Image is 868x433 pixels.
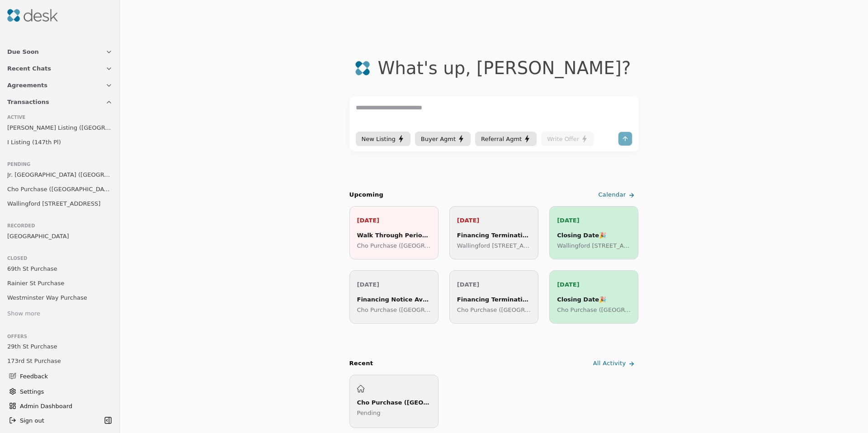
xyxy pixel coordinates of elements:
[2,43,118,60] button: Due Soon
[7,170,113,179] span: Jr. [GEOGRAPHIC_DATA] ([GEOGRAPHIC_DATA])
[449,206,538,259] a: [DATE]Financing Termination DeadlineWallingford [STREET_ADDRESS]
[7,97,49,107] span: Transactions
[7,80,47,90] span: Agreements
[7,123,113,132] span: [PERSON_NAME] Listing ([GEOGRAPHIC_DATA])
[7,293,87,302] span: Westminster Way Purchase
[20,401,111,411] span: Admin Dashboard
[7,137,61,147] span: I Listing (147th Pl)
[449,270,538,324] a: [DATE]Financing Termination DeadlineCho Purchase ([GEOGRAPHIC_DATA])
[357,231,431,240] div: Walk Through Period Begins
[5,413,102,428] button: Sign out
[4,368,113,384] button: Feedback
[7,264,57,273] span: 69th St Purchase
[593,359,626,368] span: All Activity
[357,216,431,225] p: [DATE]
[7,64,51,73] span: Recent Chats
[7,9,58,22] img: Desk
[7,309,40,319] div: Show more
[7,222,113,230] div: Recorded
[7,47,39,56] span: Due Soon
[2,77,118,94] button: Agreements
[457,216,531,225] p: [DATE]
[7,278,64,288] span: Rainier St Purchase
[357,241,431,250] p: Cho Purchase ([GEOGRAPHIC_DATA])
[457,280,531,289] p: [DATE]
[357,398,431,407] div: Cho Purchase ([GEOGRAPHIC_DATA])
[357,280,431,289] p: [DATE]
[7,184,113,194] span: Cho Purchase ([GEOGRAPHIC_DATA])
[457,295,531,304] div: Financing Termination Deadline
[557,231,631,240] div: Closing Date 🎉
[349,375,439,428] a: Cho Purchase ([GEOGRAPHIC_DATA])Pending
[481,134,522,144] span: Referral Agmt
[357,295,431,304] div: Financing Notice Available
[598,190,626,200] span: Calendar
[355,61,370,76] img: logo
[475,132,537,146] button: Referral Agmt
[357,305,431,315] p: Cho Purchase ([GEOGRAPHIC_DATA])
[7,161,113,168] div: Pending
[596,188,638,202] a: Calendar
[549,206,638,259] a: [DATE]Closing Date🎉Wallingford [STREET_ADDRESS]
[7,255,113,262] div: Closed
[7,114,113,121] div: Active
[356,132,410,146] button: New Listing
[421,134,456,144] span: Buyer Agmt
[357,408,431,418] p: Pending
[557,295,631,304] div: Closing Date 🎉
[7,231,69,241] span: [GEOGRAPHIC_DATA]
[349,206,439,259] a: [DATE]Walk Through Period BeginsCho Purchase ([GEOGRAPHIC_DATA])
[557,305,631,315] p: Cho Purchase ([GEOGRAPHIC_DATA])
[557,280,631,289] p: [DATE]
[7,333,113,340] div: Offers
[2,60,118,77] button: Recent Chats
[7,356,61,366] span: 173rd St Purchase
[349,359,373,368] div: Recent
[415,132,471,146] button: Buyer Agmt
[20,387,44,396] span: Settings
[2,94,118,110] button: Transactions
[457,241,531,250] p: Wallingford [STREET_ADDRESS]
[591,356,639,371] a: All Activity
[5,399,114,413] button: Admin Dashboard
[7,199,100,208] span: Wallingford [STREET_ADDRESS]
[457,305,531,315] p: Cho Purchase ([GEOGRAPHIC_DATA])
[557,241,631,250] p: Wallingford [STREET_ADDRESS]
[5,384,114,399] button: Settings
[549,270,638,324] a: [DATE]Closing Date🎉Cho Purchase ([GEOGRAPHIC_DATA])
[7,342,57,351] span: 29th St Purchase
[377,58,631,78] div: What's up , [PERSON_NAME] ?
[20,416,44,425] span: Sign out
[457,231,531,240] div: Financing Termination Deadline
[20,372,107,381] span: Feedback
[349,270,439,324] a: [DATE]Financing Notice AvailableCho Purchase ([GEOGRAPHIC_DATA])
[362,134,405,144] div: New Listing
[557,216,631,225] p: [DATE]
[349,190,384,200] h2: Upcoming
